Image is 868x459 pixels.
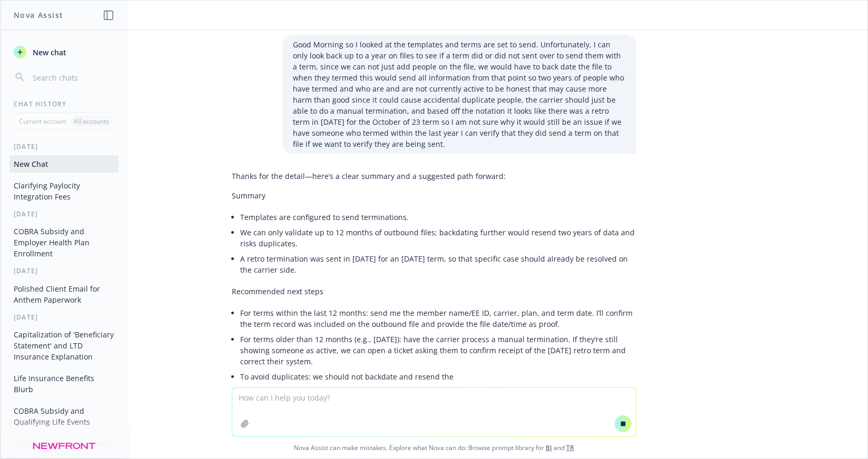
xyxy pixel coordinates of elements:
[566,443,574,452] a: TR
[9,43,119,62] button: New chat
[1,99,127,108] div: Chat History
[9,402,119,431] button: COBRA Subsidy and Qualifying Life Events
[240,369,636,384] li: To avoid duplicates: we should not backdate and resend the
[240,225,636,251] li: We can only validate up to 12 months of outbound files; backdating further would resend two years...
[546,443,552,452] a: BI
[31,47,66,58] span: New chat
[1,266,127,275] div: [DATE]
[14,9,63,21] h1: Nova Assist
[232,190,636,201] p: Summary
[240,305,636,332] li: For terms within the last 12 months: send me the member name/EE ID, carrier, plan, and term date....
[9,280,119,308] button: Polished Client Email for Anthem Paperwork
[9,326,119,365] button: Capitalization of 'Beneficiary Statement' and LTD Insurance Explanation
[293,39,626,149] p: Good Morning so I looked at the templates and terms are set to send. Unfortunately, I can only lo...
[240,332,636,369] li: For terms older than 12 months (e.g., [DATE]): have the carrier process a manual termination. If ...
[1,313,127,322] div: [DATE]
[31,70,114,85] input: Search chats
[5,437,863,458] span: Nova Assist can make mistakes. Explore what Nova can do: Browse prompt library for and
[9,155,119,173] button: New Chat
[19,117,66,126] p: Current account
[9,177,119,205] button: Clarifying Paylocity Integration Fees
[240,251,636,277] li: A retro termination was sent in [DATE] for an [DATE] term, so that specific case should already b...
[9,223,119,262] button: COBRA Subsidy and Employer Health Plan Enrollment
[240,209,636,225] li: Templates are configured to send terminations.
[232,286,636,297] p: Recommended next steps
[1,209,127,218] div: [DATE]
[9,370,119,398] button: Life Insurance Benefits Blurb
[232,171,636,182] p: Thanks for the detail—here’s a clear summary and a suggested path forward:
[1,142,127,151] div: [DATE]
[74,117,109,126] p: All accounts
